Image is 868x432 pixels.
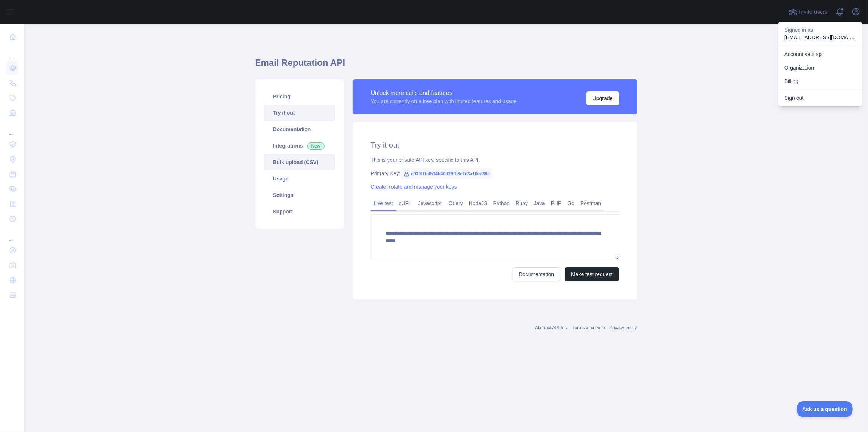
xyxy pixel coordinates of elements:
a: Documentation [513,267,560,281]
a: Organization [778,61,862,74]
a: Support [264,203,335,220]
a: Privacy policy [610,325,637,330]
button: Invite users [787,6,829,18]
span: New [307,142,325,150]
div: You are currently on a free plan with limited features and usage [371,98,517,105]
a: Pricing [264,88,335,105]
a: Bulk upload (CSV) [264,154,335,170]
a: PHP [548,197,565,209]
a: Documentation [264,121,335,138]
a: Java [531,197,548,209]
a: Usage [264,170,335,187]
a: Account settings [778,47,862,61]
span: e039f1bd514b40d29fb8e2e3a10ee39e [401,168,493,179]
p: [EMAIL_ADDRESS][DOMAIN_NAME] [784,34,856,41]
button: Make test request [565,267,619,281]
a: cURL [396,197,415,209]
a: Live test [371,197,396,209]
div: ... [6,227,18,242]
a: Javascript [415,197,445,209]
div: This is your private API key, specific to this API. [371,156,619,164]
p: Signed in as [784,26,856,34]
a: Settings [264,187,335,203]
h2: Try it out [371,140,619,150]
div: ... [6,121,18,136]
a: Integrations New [264,138,335,154]
div: Primary Key: [371,170,619,177]
a: Abstract API Inc. [535,325,568,330]
a: Go [564,197,577,209]
span: Invite users [799,8,828,16]
button: Sign out [778,91,862,105]
a: NodeJS [466,197,491,209]
a: Ruby [513,197,531,209]
a: Python [491,197,513,209]
div: Unlock more calls and features [371,89,517,98]
a: Terms of service [573,325,605,330]
a: Try it out [264,105,335,121]
a: jQuery [445,197,466,209]
a: Create, rotate and manage your keys [371,184,457,190]
button: Billing [778,74,862,88]
button: Upgrade [586,91,619,105]
div: ... [6,45,18,60]
iframe: Toggle Customer Support [797,401,853,417]
a: Postman [577,197,604,209]
h1: Email Reputation API [255,57,637,75]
